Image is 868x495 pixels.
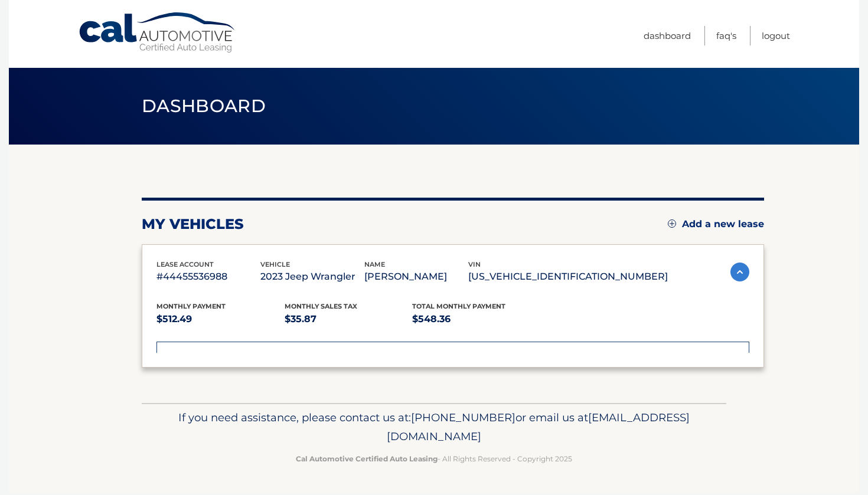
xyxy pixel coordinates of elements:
p: If you need assistance, please contact us at: or email us at [149,408,719,446]
p: The end of your lease is approaching soon. A member of our lease end team will be in touch soon t... [176,351,742,391]
span: Monthly sales Tax [285,302,357,310]
p: [US_VEHICLE_IDENTIFICATION_NUMBER] [468,268,668,285]
p: - All Rights Reserved - Copyright 2025 [149,453,719,465]
span: name [364,260,385,268]
a: Cal Automotive [78,12,237,54]
h2: my vehicles [142,215,244,233]
p: $35.87 [285,311,413,327]
a: Add a new lease [668,218,764,230]
span: Total Monthly Payment [412,302,505,310]
span: [PHONE_NUMBER] [411,411,515,424]
a: Logout [762,26,790,45]
span: lease account [156,260,214,268]
span: vin [468,260,481,268]
span: Monthly Payment [156,302,226,310]
span: [EMAIL_ADDRESS][DOMAIN_NAME] [387,411,690,443]
span: vehicle [260,260,290,268]
strong: Cal Automotive Certified Auto Leasing [296,454,438,463]
p: $512.49 [156,311,285,327]
p: $548.36 [412,311,540,327]
span: Dashboard [142,95,266,117]
a: Dashboard [644,26,691,45]
img: add.svg [668,219,676,228]
p: [PERSON_NAME] [364,268,468,285]
img: accordion-active.svg [730,263,749,281]
a: FAQ's [716,26,736,45]
p: 2023 Jeep Wrangler [260,268,364,285]
p: #44455536988 [156,268,260,285]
